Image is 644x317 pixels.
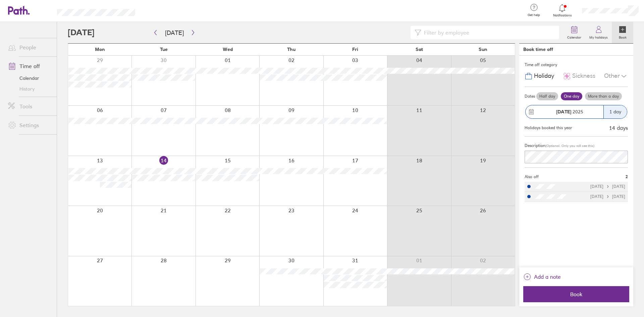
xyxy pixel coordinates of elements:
a: Time off [3,59,57,73]
span: Dates [525,94,535,99]
a: Tools [3,100,57,113]
a: People [3,41,57,54]
span: Description [525,143,545,148]
span: Mon [95,47,105,52]
a: Settings [3,118,57,132]
span: Fri [352,47,358,52]
a: Calendar [563,22,585,43]
span: Sat [416,47,423,52]
span: Thu [287,47,296,52]
label: Calendar [563,34,585,40]
div: Holidays booked this year [525,125,572,130]
span: (Optional. Only you will see this) [545,144,594,148]
span: Wed [223,47,233,52]
span: 2025 [556,109,583,114]
span: Add a note [534,271,561,282]
span: Tue [160,47,168,52]
button: Book [523,286,629,302]
button: Add a note [523,271,561,282]
strong: [DATE] [556,109,571,115]
button: [DATE] 20251 day [525,102,628,122]
div: Time off category [525,60,628,70]
span: Book [528,291,625,297]
label: Half day [536,92,558,100]
button: [DATE] [160,27,189,38]
div: [DATE] [DATE] [590,184,625,189]
a: History [3,84,57,94]
div: [DATE] [DATE] [590,194,625,199]
a: My holidays [585,22,612,43]
label: My holidays [585,34,612,40]
span: Sickness [572,72,595,80]
div: Book time off [523,47,553,52]
label: One day [561,92,582,100]
div: 1 day [603,105,627,118]
span: Sun [479,47,487,52]
a: Book [612,22,633,43]
a: Notifications [551,3,573,17]
a: Calendar [3,73,57,84]
span: Holiday [534,72,554,80]
div: 14 days [609,125,628,131]
label: Book [615,34,631,40]
span: Get help [523,13,545,17]
span: Notifications [551,13,573,17]
label: More than a day [585,92,622,100]
div: Other [604,70,628,83]
span: Also off [525,174,539,179]
span: 2 [626,174,628,179]
input: Filter by employee [421,26,555,39]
